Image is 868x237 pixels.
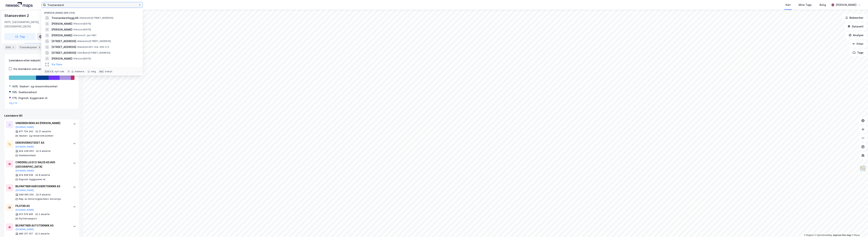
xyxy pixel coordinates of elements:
div: Snekkerarbeid [19,154,36,157]
span: [PERSON_NAME] [51,27,72,32]
div: Mine Tags [799,3,812,7]
a: Improve this map [833,234,851,236]
button: [DOMAIN_NAME] [15,169,34,172]
div: 21 ansatte [39,130,51,133]
div: avbryt [105,70,112,73]
div: 2 [11,46,15,49]
div: Leietakere (6) [4,114,79,118]
div: Vaskeri- og renserivirksomhet [19,134,53,137]
span: • [73,34,74,37]
div: 19% [12,90,17,94]
a: OpenStreetMap [815,234,832,236]
div: Ctrl + k [44,70,54,73]
div: 913 576 926 [19,213,33,216]
span: • [77,51,78,54]
img: logo.a4113a55bc3d86da70a041830d287a7e.svg [6,2,33,8]
span: Person • [DATE] [73,28,91,31]
span: • [79,17,80,19]
div: ESG [4,45,16,50]
span: Eiendom • 301-144-329-0-0 [77,46,109,48]
div: 44% [12,84,18,89]
div: 8 [38,46,41,49]
span: [PERSON_NAME] [51,33,72,38]
div: Engrosh. byggevarer el. [18,96,48,100]
span: Trestandard bygg AS [51,16,78,20]
div: 2 ansatte [39,213,50,216]
input: Søk på adresse, matrikkel, gårdeiere, leietakere eller personer [46,2,138,8]
button: [DOMAIN_NAME] [15,208,34,211]
div: Vis leietakere uten ansatte [13,67,48,71]
div: Rep. av motorvogner/unnt. motorsyk. [19,198,61,200]
div: [PERSON_NAME] søk (100) [41,9,143,15]
span: • [73,57,74,60]
div: [PERSON_NAME] [836,3,856,7]
div: DEKORVERKSTEDET AS [15,141,69,145]
iframe: Chat Widget [850,220,868,237]
button: Tags [850,49,867,56]
span: [STREET_ADDRESS] [51,45,76,49]
div: 9 ansatte [40,150,51,153]
div: Kart [786,3,791,7]
span: • [73,28,74,31]
div: nytt søk [55,70,64,73]
img: Z [859,165,866,172]
span: [PERSON_NAME] [51,22,72,26]
span: [STREET_ADDRESS] [51,51,76,55]
button: [DOMAIN_NAME] [15,126,34,129]
div: Vaskeri- og renserivirksomhet [19,84,57,89]
span: Eiendom • [STREET_ADDRESS] [77,40,111,43]
div: 17% [12,96,17,100]
div: Leietakere etter industri [9,58,74,63]
span: Person • 21. juni 1961 [73,34,96,37]
button: Analyse [846,32,867,39]
span: • [77,46,78,48]
div: velg [91,70,96,73]
span: • [77,40,78,42]
div: esc [99,70,104,73]
button: [DOMAIN_NAME] [15,145,34,148]
button: Tag [4,33,36,40]
button: Datasett [844,23,867,30]
button: Og 2 til [9,102,17,105]
div: FILSTAR AS [15,204,69,208]
div: Snekkerarbeid [18,90,37,94]
div: VINDEREN RENS AS [PERSON_NAME] [15,121,69,125]
span: [PERSON_NAME] [51,56,72,61]
div: CINDERELLA ECO SALES AS AVD [GEOGRAPHIC_DATA] [15,160,69,169]
div: 6 ansatte [40,193,51,196]
div: Engrosh. byggevarer el. [19,178,46,181]
div: 871 724 342 [19,130,33,133]
button: [DOMAIN_NAME] [15,228,34,231]
span: • [73,22,74,25]
div: Bolig [820,3,826,7]
div: Transaksjoner [18,45,43,50]
button: Bokmerker [842,14,867,21]
div: Flyttetransport [19,217,37,220]
a: Mapbox [804,234,814,236]
span: [STREET_ADDRESS] [51,39,76,43]
div: 8 ansatte [39,174,50,177]
div: BILPARTNER KAROSSERITEKNIKK AS [15,184,69,189]
span: Person • [DATE] [73,57,91,60]
div: 948 095 254 [19,193,34,196]
span: Eiendom • [STREET_ADDRESS] [79,17,113,19]
button: [DOMAIN_NAME] [15,189,34,192]
div: 2 ansatte [39,232,49,235]
button: Vis flere [51,62,62,67]
span: Område • [STREET_ADDRESS] [77,51,110,54]
div: Stanseveien 2 [4,13,30,19]
div: 980 371 107 [19,232,33,235]
div: 0975, [GEOGRAPHIC_DATA], [GEOGRAPHIC_DATA] [4,20,51,29]
div: markere [75,70,84,73]
div: 924 436 603 [19,150,34,153]
div: BILPARTNER AUTOTEKNIKK AS [15,223,69,228]
span: Person • [DATE] [73,22,91,25]
div: 914 628 636 [19,174,33,177]
button: Filter [849,40,867,48]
